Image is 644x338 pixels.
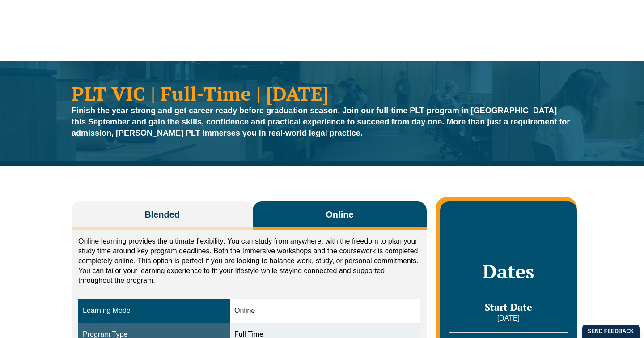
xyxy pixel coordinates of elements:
span: Blended [144,208,180,221]
div: Learning Mode [83,306,225,316]
p: [DATE] [449,313,568,323]
span: Online [326,208,353,221]
p: Online learning provides the ultimate flexibility: You can study from anywhere, with the freedom ... [78,236,420,286]
strong: Finish the year strong and get career-ready before graduation season. Join our full-time PLT prog... [72,106,570,137]
span: Start Date [485,300,532,313]
h2: Dates [449,260,568,282]
h1: PLT VIC | Full-Time | [DATE] [72,84,572,103]
div: Online [234,306,415,316]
